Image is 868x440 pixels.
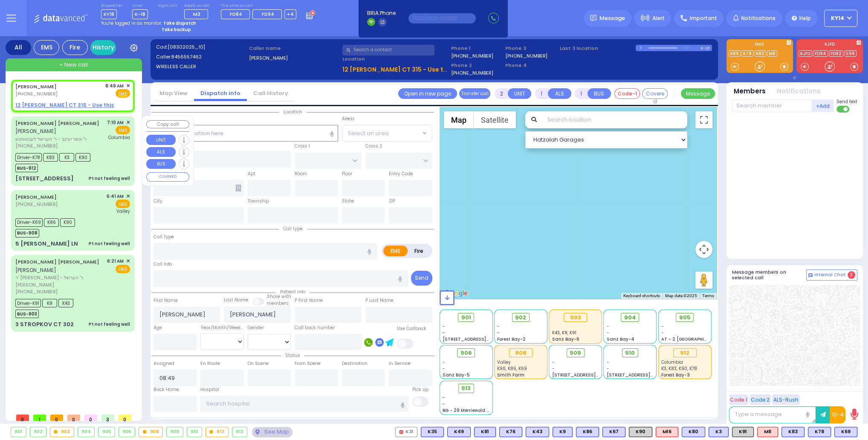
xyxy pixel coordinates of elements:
button: Internal Chat 2 [806,269,857,281]
span: K-18 [132,9,148,19]
div: 901 [11,427,26,437]
u: EMS [119,91,127,97]
button: ALS [146,147,176,157]
strong: Take backup [162,26,191,33]
span: Phone 4 [505,62,557,69]
div: K31 [395,427,417,437]
span: 6:21 AM [107,258,124,264]
label: EMS [726,42,793,48]
label: Destination [342,360,367,367]
a: M8 [767,50,777,57]
button: Code 1 [729,394,748,405]
div: 908 [509,348,532,358]
div: BLS [447,427,471,437]
a: K83 [754,50,766,57]
span: Help [799,14,811,22]
div: Year/Month/Week/Day [200,324,244,331]
span: [PERSON_NAME] [15,127,56,135]
span: Driver-K78 [15,153,42,162]
label: Night unit [158,3,177,9]
span: - [552,359,555,365]
span: K9 [42,299,57,307]
span: Message [599,14,625,23]
span: K43, K9, K91 [552,330,576,336]
a: KJFD [799,50,812,57]
span: Smith Farm [497,372,524,378]
div: 910 [187,427,202,437]
label: Back Home [153,386,179,393]
img: comment-alt.png [808,273,813,278]
input: (000)000-00000 [408,13,476,23]
span: Other building occupants [235,185,241,191]
span: ר' אשר יעקב - ר' הערשל לעבאוויטש [15,136,104,143]
span: - [443,359,445,365]
span: K43 [58,299,73,307]
span: Sanz Bay-5 [443,372,470,378]
div: K69 [834,427,857,437]
a: [PERSON_NAME] [PERSON_NAME] [15,258,99,265]
div: 5 [PERSON_NAME] LN [15,240,78,248]
label: Areas [342,116,355,122]
div: M8 [757,427,778,437]
span: +4 [287,11,294,17]
div: BLS [834,427,857,437]
span: EMS [116,265,130,273]
span: KY18 [101,9,117,19]
span: EMS [116,126,130,134]
span: - [607,323,609,330]
div: BLS [602,427,625,437]
span: K90 [75,153,90,162]
label: Call back number [295,324,335,331]
span: ✕ [126,193,130,200]
label: Cad: [156,43,246,51]
span: Phone 2 [451,62,503,69]
span: ר' [PERSON_NAME] - ר' הערשל [PERSON_NAME] [15,274,104,288]
img: red-radio-icon.svg [399,430,403,434]
span: K3 [59,153,74,162]
span: - [607,359,609,365]
span: members [267,300,289,307]
button: UNIT [508,88,531,99]
label: Assigned [153,360,174,367]
div: K-18 [700,45,712,51]
label: KJFD [796,42,863,48]
input: Search hospital [200,396,408,412]
button: ALS [548,88,571,99]
img: Google [442,288,470,299]
span: Notifications [741,14,775,22]
label: From Scene [295,360,321,367]
span: Patient info [276,289,310,295]
button: 10-4 [830,406,845,423]
label: P First Name [295,297,323,304]
button: Transfer call [459,88,490,99]
span: K86 [44,218,59,227]
span: Valley [497,359,511,365]
span: 909 [570,349,581,357]
div: 903 [50,427,74,437]
div: K35 [421,427,444,437]
label: [PERSON_NAME] [249,55,339,62]
div: 908 [139,427,162,437]
label: Medic on call [184,3,211,9]
label: ZIP [389,198,395,205]
span: - [552,365,555,372]
label: Entry Code [389,171,413,177]
span: [08302025_10] [168,43,205,50]
a: [PERSON_NAME] [15,83,57,90]
img: Logo [34,13,90,23]
button: Code 2 [749,394,771,405]
a: 596 [844,50,856,57]
a: [PERSON_NAME] [PERSON_NAME] [15,120,99,127]
a: Call History [247,89,295,97]
label: Fire [407,246,431,256]
span: Status [281,352,304,359]
strong: Take dispatch [163,20,196,26]
div: K43 [526,427,549,437]
span: ✕ [126,119,130,126]
span: K83 [43,153,58,162]
div: 905 [98,427,115,437]
span: 0 [119,414,131,421]
div: Pt not feeling well [89,240,130,247]
a: K78 [741,50,753,57]
span: Columbia [108,134,130,141]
